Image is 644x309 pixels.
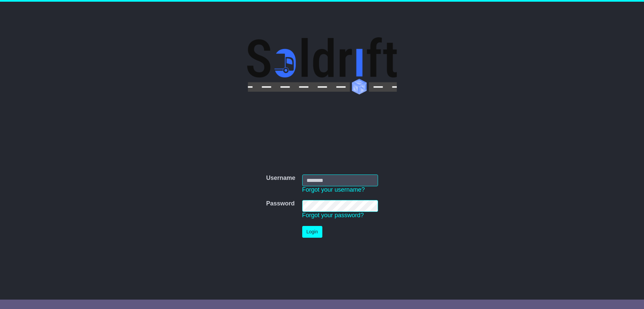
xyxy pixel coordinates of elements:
img: Soldrift Pty Ltd [247,37,396,94]
label: Password [266,200,294,207]
button: Login [302,226,322,238]
a: Forgot your username? [302,186,365,193]
a: Forgot your password? [302,212,364,219]
label: Username [266,175,295,182]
